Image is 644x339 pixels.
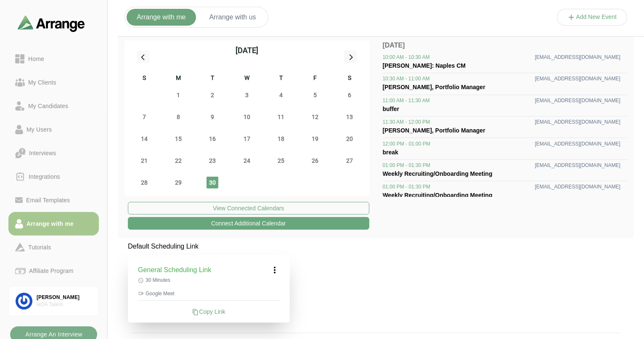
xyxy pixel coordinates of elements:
[298,73,332,84] div: F
[138,265,211,275] h3: General Scheduling Link
[26,266,77,276] div: Affiliate Program
[8,47,99,71] a: Home
[344,89,355,101] span: Saturday, September 6, 2025
[207,111,218,123] span: Tuesday, September 9, 2025
[196,73,230,84] div: T
[8,141,99,165] a: Interviews
[128,202,369,215] button: View Connected Calendars
[383,54,430,61] span: 10:00 AM - 10:30 AM
[275,89,287,101] span: Thursday, September 4, 2025
[172,133,184,145] span: Monday, September 15, 2025
[138,111,150,123] span: Sunday, September 7, 2025
[8,118,99,141] a: My Users
[332,73,366,84] div: S
[23,195,73,205] div: Email Templates
[383,170,493,177] span: Weekly Recruiting/Onboarding Meeting
[25,172,64,182] div: Integrations
[23,124,55,135] div: My Users
[275,133,287,145] span: Thursday, September 18, 2025
[383,149,398,156] span: break
[344,111,355,123] span: Saturday, September 13, 2025
[383,84,485,90] span: [PERSON_NAME], Portfolio Manager
[8,236,99,259] a: Tutorials
[138,307,280,316] div: Copy Link
[535,97,620,104] span: [EMAIL_ADDRESS][DOMAIN_NAME]
[275,155,287,167] span: Thursday, September 25, 2025
[383,106,400,112] span: buffer
[172,177,184,188] span: Monday, September 29, 2025
[25,242,54,252] div: Tutorials
[207,177,218,188] span: Tuesday, September 30, 2025
[535,140,620,147] span: [EMAIL_ADDRESS][DOMAIN_NAME]
[535,162,620,169] span: [EMAIL_ADDRESS][DOMAIN_NAME]
[18,15,85,32] img: arrangeai-name-small-logo.4d2b8aee.svg
[25,54,48,64] div: Home
[241,155,253,167] span: Wednesday, September 24, 2025
[383,75,430,82] span: 10:30 AM - 11:00 AM
[138,177,150,188] span: Sunday, September 28, 2025
[138,290,280,297] p: Google Meet
[138,277,280,283] p: 30 Minutes
[344,133,355,145] span: Saturday, September 20, 2025
[383,183,430,190] span: 01:00 PM - 01:30 PM
[535,119,620,125] span: [EMAIL_ADDRESS][DOMAIN_NAME]
[241,111,253,123] span: Wednesday, September 10, 2025
[241,133,253,145] span: Wednesday, September 17, 2025
[128,217,369,230] button: Connect Additional Calendar
[161,73,195,84] div: M
[23,219,77,229] div: Arrange with me
[207,133,218,145] span: Tuesday, September 16, 2025
[8,71,99,94] a: My Clients
[309,155,321,167] span: Friday, September 26, 2025
[207,155,218,167] span: Tuesday, September 23, 2025
[275,111,287,123] span: Thursday, September 11, 2025
[383,62,466,69] span: [PERSON_NAME]: Naples CM
[383,119,430,125] span: 11:30 AM - 12:00 PM
[172,155,184,167] span: Monday, September 22, 2025
[383,162,430,169] span: 01:00 PM - 01:30 PM
[8,212,99,236] a: Arrange with me
[535,54,620,61] span: [EMAIL_ADDRESS][DOMAIN_NAME]
[344,155,355,167] span: Saturday, September 27, 2025
[128,241,290,252] p: Default Scheduling Link
[8,94,99,118] a: My Candidates
[236,45,258,56] div: [DATE]
[138,133,150,145] span: Sunday, September 14, 2025
[557,9,628,26] button: Add New Event
[172,89,184,101] span: Monday, September 1, 2025
[309,89,321,101] span: Friday, September 5, 2025
[8,165,99,188] a: Integrations
[127,9,196,26] button: Arrange with me
[535,183,620,190] span: [EMAIL_ADDRESS][DOMAIN_NAME]
[8,286,99,316] a: [PERSON_NAME]HOA Talent
[172,111,184,123] span: Monday, September 8, 2025
[535,75,620,82] span: [EMAIL_ADDRESS][DOMAIN_NAME]
[199,9,266,26] button: Arrange with us
[309,133,321,145] span: Friday, September 19, 2025
[264,73,298,84] div: T
[37,294,92,301] div: [PERSON_NAME]
[207,89,218,101] span: Tuesday, September 2, 2025
[25,77,60,87] div: My Clients
[138,155,150,167] span: Sunday, September 21, 2025
[8,259,99,283] a: Affiliate Program
[383,127,485,134] span: [PERSON_NAME], Portfolio Manager
[383,97,430,104] span: 11:00 AM - 11:30 AM
[230,73,264,84] div: W
[383,192,493,199] span: Weekly Recruiting/Onboarding Meeting
[25,101,72,111] div: My Candidates
[37,301,92,308] div: HOA Talent
[309,111,321,123] span: Friday, September 12, 2025
[8,188,99,212] a: Email Templates
[383,140,430,147] span: 12:00 PM - 01:00 PM
[127,73,161,84] div: S
[241,89,253,101] span: Wednesday, September 3, 2025
[26,148,59,158] div: Interviews
[383,40,628,50] p: [DATE]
